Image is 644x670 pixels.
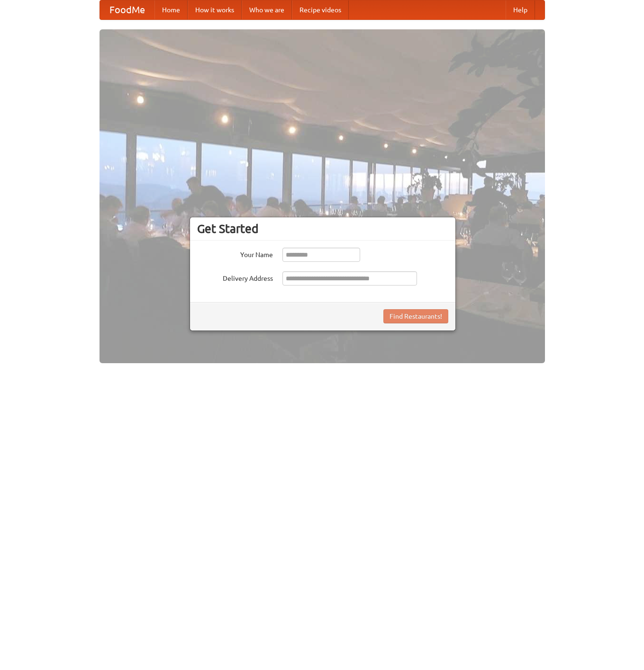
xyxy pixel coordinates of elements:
[197,222,448,236] h3: Get Started
[197,271,273,283] label: Delivery Address
[154,0,188,19] a: Home
[100,0,154,19] a: FoodMe
[506,0,535,19] a: Help
[188,0,242,19] a: How it works
[197,248,273,259] label: Your Name
[292,0,349,19] a: Recipe videos
[242,0,292,19] a: Who we are
[383,309,448,323] button: Find Restaurants!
